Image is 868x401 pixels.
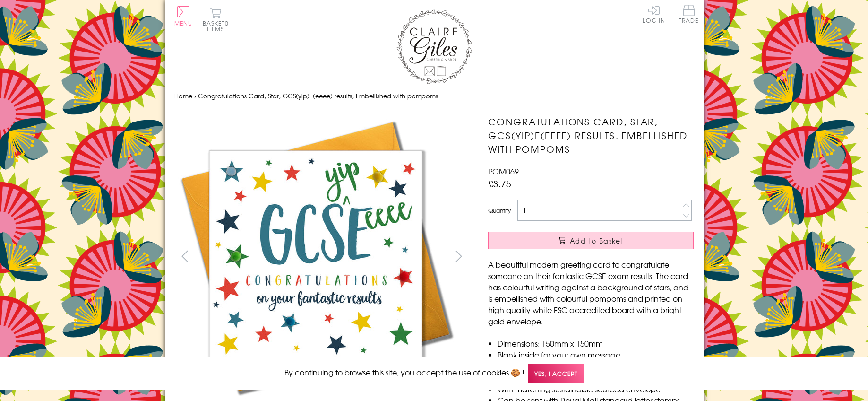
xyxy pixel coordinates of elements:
[174,87,694,106] nav: breadcrumbs
[207,19,229,33] span: 0 items
[488,232,694,249] button: Add to Basket
[498,349,694,360] li: Blank inside for your own message
[174,6,193,26] button: Menu
[396,9,472,84] img: Claire Giles Greetings Cards
[194,91,196,100] span: ›
[174,19,193,27] span: Menu
[570,236,624,245] span: Add to Basket
[643,5,665,23] a: Log In
[488,177,511,190] span: £3.75
[528,364,584,383] span: Yes, I accept
[498,338,694,349] li: Dimensions: 150mm x 150mm
[679,5,699,23] span: Trade
[488,259,694,327] p: A beautiful modern greeting card to congratulate someone on their fantastic GCSE exam results. Th...
[679,5,699,25] a: Trade
[488,166,519,177] span: POM069
[203,8,229,32] button: Basket0 items
[469,115,753,373] img: Congratulations Card, Star, GCS(yip)E(eeee) results, Embellished with pompoms
[488,206,511,215] label: Quantity
[488,115,694,156] h1: Congratulations Card, Star, GCS(yip)E(eeee) results, Embellished with pompoms
[174,91,192,100] a: Home
[174,245,196,267] button: prev
[448,245,469,267] button: next
[198,91,438,100] span: Congratulations Card, Star, GCS(yip)E(eeee) results, Embellished with pompoms
[174,115,457,399] img: Congratulations Card, Star, GCS(yip)E(eeee) results, Embellished with pompoms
